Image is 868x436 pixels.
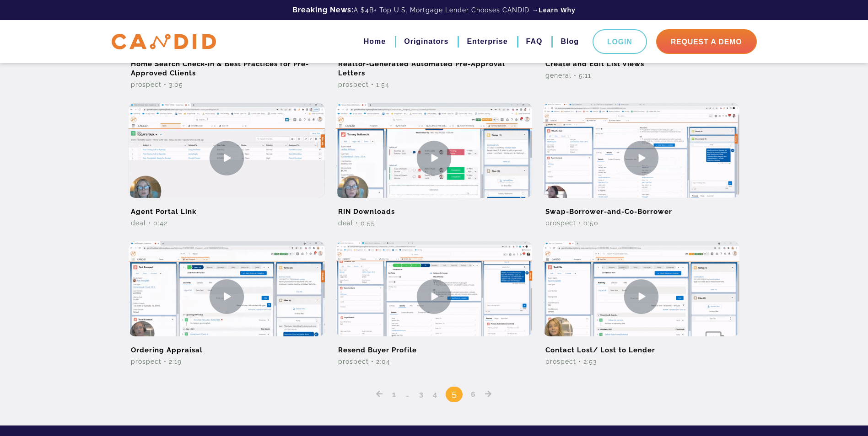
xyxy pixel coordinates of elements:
[129,80,325,89] div: Prospect • 3:05
[336,80,532,89] div: Prospect • 1:54
[336,103,532,213] img: RIN Downloads Video
[543,336,739,357] h2: Contact Lost/ Lost to Lender
[129,218,325,228] div: Deal • 0:42
[112,34,216,50] img: CANDID APP
[430,390,441,399] a: 4
[129,50,325,80] h2: Home Search Check-In & Best Practices for Pre-Approved Clients
[543,103,739,213] img: Swap-Borrower-and-Co-Borrower Video
[129,357,325,366] div: Prospect • 2:19
[364,34,386,49] a: Home
[292,5,354,14] b: Breaking News:
[539,5,576,15] a: Learn Why
[389,390,399,399] a: 1
[543,71,739,80] div: General • 5:11
[336,198,532,218] h2: RIN Downloads
[129,336,325,357] h2: Ordering Appraisal
[543,218,739,228] div: Prospect • 0:50
[336,241,532,351] img: Resend Buyer Profile Video
[336,336,532,357] h2: Resend Buyer Profile
[123,373,745,403] nav: Posts pagination
[468,390,479,399] a: 6
[336,218,532,228] div: Deal • 0:55
[446,387,463,402] span: 5
[543,241,739,351] img: Contact Lost/ Lost to Lender Video
[561,34,579,49] a: Blog
[404,34,448,49] a: Originators
[129,241,325,351] img: Ordering Appraisal Video
[416,390,427,399] a: 3
[543,357,739,366] div: Prospect • 2:53
[656,29,757,54] a: Request A Demo
[526,34,543,49] a: FAQ
[129,198,325,218] h2: Agent Portal Link
[543,198,739,218] h2: Swap-Borrower-and-Co-Borrower
[402,388,413,399] span: …
[129,103,325,213] img: Agent Portal Link Video
[467,34,507,49] a: Enterprise
[336,357,532,366] div: Prospect • 2:04
[593,29,647,54] a: Login
[336,50,532,80] h2: Realtor-Generated Automated Pre-Approval Letters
